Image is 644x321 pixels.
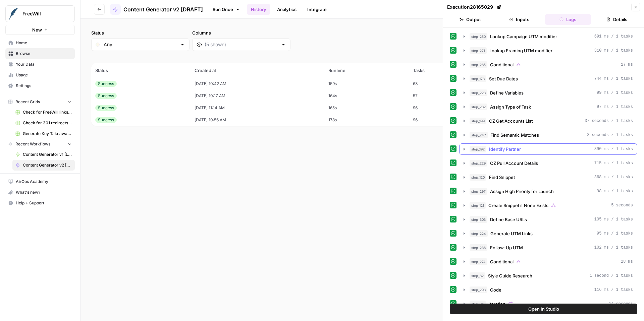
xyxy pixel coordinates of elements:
div: • [DATE] [64,55,83,62]
span: Content Generator v2 [DRAFT] [123,5,203,13]
span: 368 ms / 1 tasks [594,174,633,180]
span: step_199 [470,118,486,124]
a: Integrate [303,4,331,15]
div: • [DATE] [32,129,51,136]
input: (5 shown) [205,41,278,48]
div: • [DATE] [64,204,83,211]
td: 96 [409,102,475,114]
button: Output [447,14,493,25]
span: step_84 [470,301,486,307]
div: Close [118,3,130,15]
button: 14 seconds [460,299,637,309]
img: Profile image for Engineering [8,73,21,86]
span: Content Generator v1 [LIVE] [23,151,72,157]
span: step_229 [470,160,487,167]
td: [DATE] 10:56 AM [191,114,325,126]
span: step_247 [470,132,488,138]
div: Success [95,93,117,99]
a: Generate Key Takeaways from Webinar Transcripts [12,128,75,139]
span: New [32,26,42,33]
span: Check for 301 redirects on page Grid [23,120,72,126]
span: CZ Get Accounts List [489,118,533,124]
span: step_192 [470,146,486,152]
span: Set Due Dates [489,75,518,82]
button: Open In Studio [450,304,637,314]
span: 99 ms / 1 tasks [597,90,633,96]
a: Settings [5,80,75,91]
img: Profile image for Eoin [8,98,21,111]
input: Any [104,41,177,48]
span: FreeWill [22,10,63,17]
div: Execution 28165029 [447,4,502,10]
span: Code [490,286,501,293]
img: Profile image for Fin [8,123,21,136]
button: 310 ms / 1 tasks [460,45,637,56]
img: FreeWill Logo [8,8,20,20]
div: Success [95,105,117,111]
span: 715 ms / 1 tasks [594,160,633,166]
span: Assign High Priority for Launch [490,188,554,195]
span: step_282 [470,104,487,110]
span: step_223 [470,89,487,96]
td: 63 [409,78,475,90]
div: Eoin [24,154,34,161]
button: 715 ms / 1 tasks [460,158,637,169]
span: Conditional [490,258,514,265]
div: Profile image for Manuel [8,48,21,62]
span: Create Snippet if None Exists [488,202,548,209]
span: AirOps Academy [16,179,72,185]
div: Success [95,81,117,87]
button: Recent Grids [5,97,75,107]
span: Generate Key Takeaways from Webinar Transcripts [23,131,72,137]
div: [PERSON_NAME] [24,204,63,211]
span: (4 records) [91,51,633,63]
span: step_121 [470,202,486,209]
a: Home [5,38,75,48]
button: 17 ms [460,59,637,70]
button: Help + Support [5,198,75,208]
div: • [DATE] [53,80,72,87]
button: 95 ms / 1 tasks [460,228,637,239]
span: 102 ms / 1 tasks [594,245,633,251]
span: Messages [88,226,113,231]
span: Identify Partner [489,146,521,152]
a: Content Generator v2 [DRAFT] [12,160,75,171]
span: step_303 [470,216,487,223]
span: 116 ms / 1 tasks [594,287,633,293]
td: 57 [409,90,475,102]
td: 178s [324,114,409,126]
span: Browse [16,51,72,57]
span: Help + Support [16,200,72,206]
button: 99 ms / 1 tasks [460,87,637,98]
span: 744 ms / 1 tasks [594,76,633,82]
div: • [DATE] [35,154,54,161]
button: Recent Workflows [5,139,75,149]
span: Assign Type of Task [490,104,531,110]
button: What's new? [5,187,75,198]
td: [DATE] 11:14 AM [191,102,325,114]
span: Find Snippet [489,174,515,181]
span: step_285 [470,61,487,68]
label: Status [91,29,190,36]
span: Recent Workflows [15,141,50,147]
div: • [DATE] [35,105,54,112]
div: [PERSON_NAME] [24,179,63,186]
td: 96 [409,114,475,126]
span: Conditional [490,61,514,68]
div: [PERSON_NAME] [24,55,63,62]
span: step_274 [470,258,487,265]
span: 5 seconds [611,202,633,208]
span: 890 ms / 1 tasks [594,146,633,152]
span: Define Variables [490,89,524,96]
a: Check for FreeWill links on partner's external website [12,107,75,118]
span: 14 seconds [609,301,633,307]
button: Logs [545,14,591,25]
span: 28 ms [621,259,633,265]
span: 37 seconds / 1 tasks [585,118,633,124]
button: Workspace: FreeWill [5,5,75,22]
a: Browse [5,48,75,59]
span: step_297 [470,188,487,195]
span: step_224 [470,230,488,237]
button: 890 ms / 1 tasks [460,144,637,154]
span: step_82 [470,272,485,279]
